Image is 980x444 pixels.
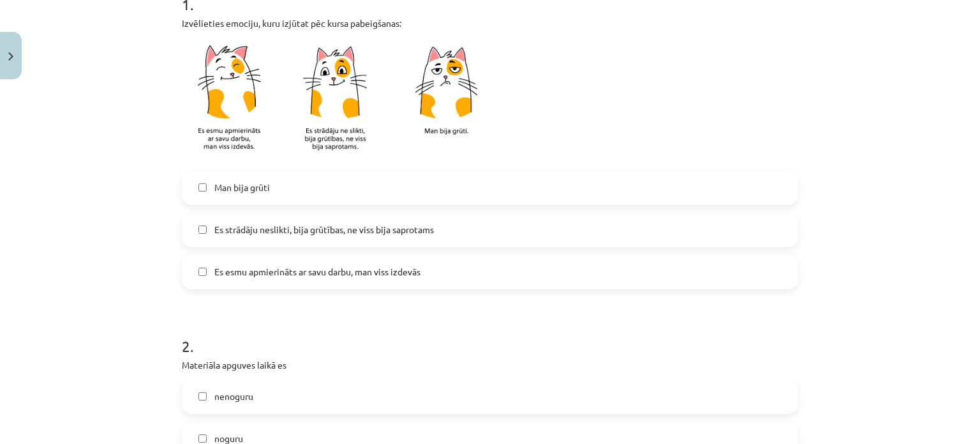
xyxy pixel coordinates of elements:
p: Izvēlieties emociju, kuru izjūtat pēc kursa pabeigšanas: [182,17,798,30]
span: Man bija grūti [214,181,270,194]
input: nenoguru [198,392,207,401]
input: noguru [198,434,207,443]
span: nenoguru [214,390,253,403]
input: Es strādāju neslikti, bija grūtības, ne viss bija saprotams [198,226,207,234]
input: Es esmu apmierināts ar savu darbu, man viss izdevās [198,268,207,276]
input: Man bija grūti [198,183,207,192]
p: Materiāla apguves laikā es [182,358,798,372]
h1: 2 . [182,315,798,355]
span: Es esmu apmierināts ar savu darbu, man viss izdevās [214,265,420,279]
img: icon-close-lesson-0947bae3869378f0d4975bcd49f059093ad1ed9edebbc8119c70593378902aed.svg [8,52,13,61]
span: Es strādāju neslikti, bija grūtības, ne viss bija saprotams [214,223,434,236]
